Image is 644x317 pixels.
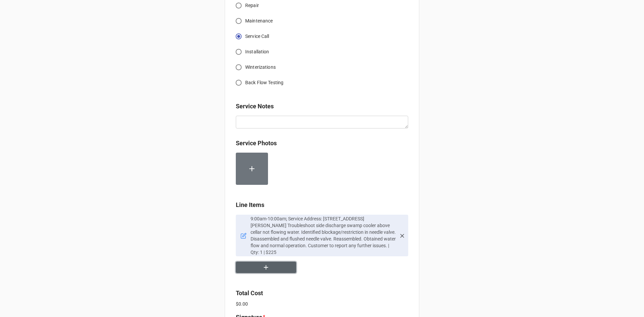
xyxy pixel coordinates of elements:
span: Service Call [245,33,269,40]
label: Line Items [236,200,264,210]
label: Service Notes [236,102,274,111]
b: Total Cost [236,289,263,297]
span: Winterizations [245,64,276,71]
span: Installation [245,48,269,55]
p: $0.00 [236,301,408,307]
span: Repair [245,2,259,9]
label: Service Photos [236,139,277,148]
span: Back Flow Testing [245,79,283,86]
p: 9:00am-10:00am; Service Address: [STREET_ADDRESS][PERSON_NAME] Troubleshoot side discharge swamp ... [251,215,396,256]
span: Maintenance [245,17,273,24]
